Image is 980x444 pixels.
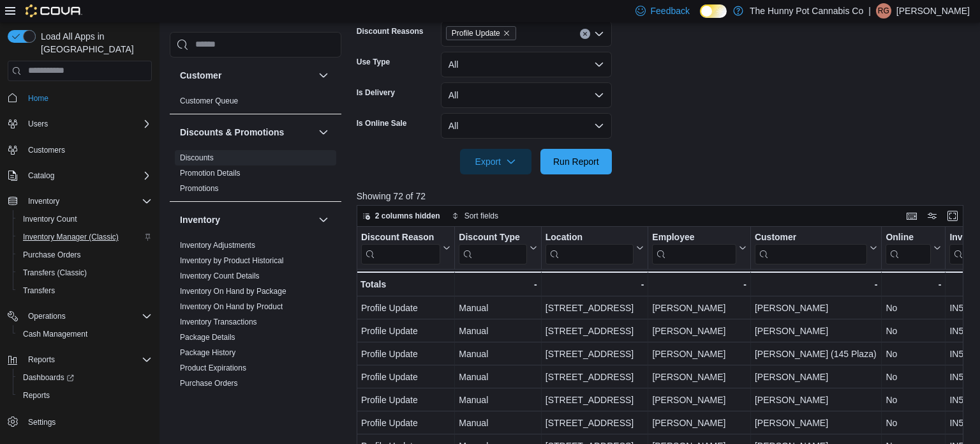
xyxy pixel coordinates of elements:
span: Inventory by Product Historical [180,256,284,266]
span: Reports [28,355,55,365]
div: Online [886,231,931,243]
button: Operations [23,309,71,324]
span: Profile Update [452,27,500,40]
h3: Inventory [180,213,220,226]
span: Inventory Count [18,211,152,227]
div: Discount Reason [361,231,440,243]
div: Manual [459,369,537,385]
a: Cash Management [18,326,93,342]
img: Cova [26,4,82,17]
a: Reports [18,388,55,403]
span: Operations [23,309,152,324]
span: Reports [23,390,50,401]
div: [STREET_ADDRESS] [546,392,644,408]
button: Home [3,89,157,107]
a: Purchase Orders [18,247,86,263]
button: Inventory [316,212,331,227]
a: Transfers [18,283,60,298]
div: Manual [459,300,537,316]
div: Employee [652,231,736,243]
span: Sort fields [464,211,498,221]
div: No [886,369,941,385]
a: Customers [23,142,70,158]
div: [STREET_ADDRESS] [546,369,644,385]
span: Settings [28,417,56,427]
div: Manual [459,323,537,339]
div: - [652,277,746,292]
div: Profile Update [361,323,450,339]
div: No [886,300,941,316]
button: Display options [924,208,940,224]
button: Discount Type [459,231,537,264]
a: Dashboards [13,369,157,387]
a: Product Expirations [180,364,246,372]
button: Discount Reason [361,231,450,264]
button: Reports [3,351,157,369]
a: Promotions [180,184,219,193]
button: Customer [755,231,877,264]
span: Reports [18,388,152,403]
h3: Customer [180,69,221,82]
span: Feedback [651,4,690,17]
span: Catalog [23,168,152,183]
h3: Discounts & Promotions [180,126,284,139]
div: [PERSON_NAME] [652,369,746,385]
button: Cash Management [13,325,157,343]
button: Customers [3,141,157,159]
div: [PERSON_NAME] [652,415,746,431]
button: Export [460,149,531,174]
label: Is Online Sale [357,118,407,128]
a: Customer Queue [180,96,238,105]
p: The Hunny Pot Cannabis Co [750,3,863,19]
div: Profile Update [361,392,450,408]
button: Inventory [23,194,64,209]
div: [PERSON_NAME] [755,323,877,339]
span: Users [28,119,48,129]
div: Customer [755,231,867,264]
div: Employee [652,231,736,264]
span: Inventory Count Details [180,271,260,281]
span: Users [23,116,152,132]
span: Profile Update [446,26,516,40]
span: Inventory [23,194,152,209]
span: Catalog [28,171,54,181]
button: Settings [3,412,157,431]
div: - [459,277,537,292]
span: Dashboards [23,372,74,383]
div: Profile Update [361,415,450,431]
button: All [441,82,612,108]
button: Operations [3,307,157,325]
div: Profile Update [361,300,450,316]
span: Transfers (Classic) [18,265,152,280]
div: [PERSON_NAME] [755,369,877,385]
button: Customer [180,69,313,82]
button: Transfers [13,282,157,300]
button: Users [23,116,53,132]
span: Inventory Adjustments [180,240,255,250]
p: | [868,3,871,19]
div: - [755,277,877,292]
span: Inventory [28,196,59,206]
label: Use Type [357,57,390,67]
div: No [886,415,941,431]
a: Discounts [180,153,214,162]
span: Settings [23,413,152,429]
div: Discount Type [459,231,526,264]
a: Home [23,91,54,106]
a: Inventory by Product Historical [180,256,284,265]
span: Export [468,149,524,174]
div: Location [546,231,634,243]
button: Remove Profile Update from selection in this group [503,29,510,37]
button: All [441,113,612,139]
button: Enter fullscreen [945,208,960,224]
span: Promotion Details [180,168,241,178]
div: [PERSON_NAME] [755,300,877,316]
button: Employee [652,231,746,264]
a: Purchase Orders [180,379,238,388]
span: Transfers [18,283,152,298]
div: Manual [459,346,537,362]
button: Open list of options [594,29,604,39]
div: - [886,277,941,292]
a: Inventory Count [18,211,82,227]
div: Customer [170,93,341,114]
